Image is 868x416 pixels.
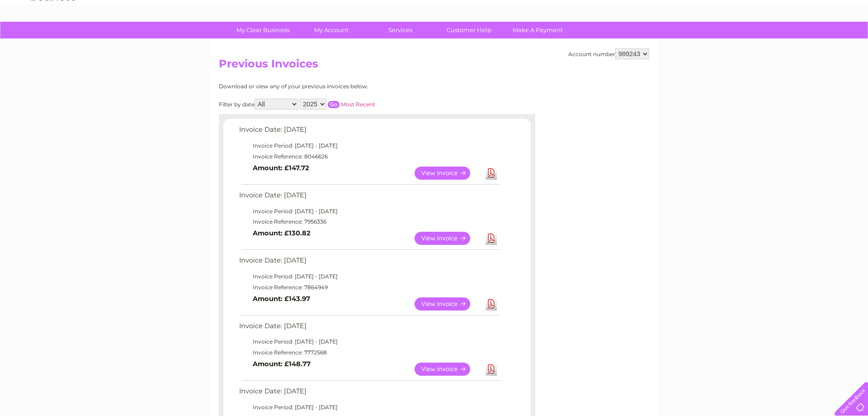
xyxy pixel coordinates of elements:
[838,38,859,45] a: Log out
[219,83,456,90] div: Download or view any of your previous invoices below.
[237,271,501,282] td: Invoice Period: [DATE] - [DATE]
[698,5,760,16] a: 0333 014 3131
[568,48,649,59] div: Account number
[237,336,501,347] td: Invoice Period: [DATE] - [DATE]
[253,229,311,237] b: Amount: £130.82
[237,189,501,206] td: Invoice Date: [DATE]
[500,22,575,38] a: Make A Payment
[253,360,311,368] b: Amount: £148.77
[237,151,501,162] td: Invoice Reference: 8046626
[415,167,481,180] a: View
[237,320,501,337] td: Invoice Date: [DATE]
[363,22,438,38] a: Services
[226,22,300,38] a: My Clear Business
[237,140,501,151] td: Invoice Period: [DATE] - [DATE]
[253,295,310,303] b: Amount: £143.97
[221,5,648,44] div: Clear Business is a trading name of Verastar Limited (registered in [GEOGRAPHIC_DATA] No. 3667643...
[415,363,481,376] a: View
[237,254,501,271] td: Invoice Date: [DATE]
[486,232,497,245] a: Download
[709,38,726,45] a: Water
[237,206,501,217] td: Invoice Period: [DATE] - [DATE]
[237,282,501,293] td: Invoice Reference: 7864949
[757,38,784,45] a: Telecoms
[237,402,501,413] td: Invoice Period: [DATE] - [DATE]
[219,99,456,110] div: Filter by date
[432,22,506,38] a: Customer Help
[415,297,481,311] a: View
[237,124,501,140] td: Invoice Date: [DATE]
[341,101,375,108] a: Most Recent
[294,22,369,38] a: My Account
[415,232,481,245] a: View
[486,297,497,311] a: Download
[253,164,309,172] b: Amount: £147.72
[237,347,501,358] td: Invoice Reference: 7772568
[219,57,649,75] h2: Previous Invoices
[486,363,497,376] a: Download
[808,38,830,45] a: Contact
[486,167,497,180] a: Download
[789,38,802,45] a: Blog
[237,216,501,227] td: Invoice Reference: 7956336
[731,38,751,45] a: Energy
[237,385,501,402] td: Invoice Date: [DATE]
[30,24,76,51] img: logo.png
